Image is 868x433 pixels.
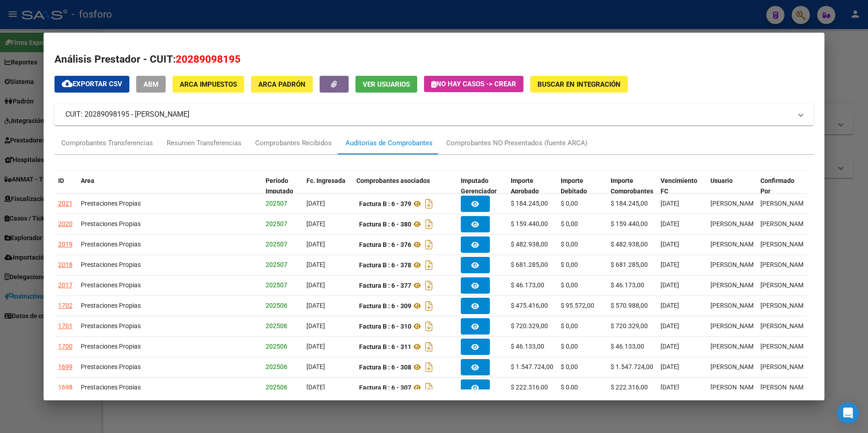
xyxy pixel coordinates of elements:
i: Descargar documento [423,197,435,211]
span: [PERSON_NAME] [760,220,809,227]
span: Prestaciones Propias [81,220,141,227]
span: Confirmado Por [760,177,794,195]
span: Vencimiento FC [661,177,697,195]
span: [PERSON_NAME] [710,220,759,227]
i: Descargar documento [423,299,435,313]
span: [DATE] [306,241,325,248]
span: Fc. Ingresada [306,177,345,184]
div: Open Intercom Messenger [837,402,859,424]
span: Prestaciones Propias [81,384,141,391]
datatable-header-cell: Fc. Ingresada [303,171,353,201]
span: 202506 [266,343,287,350]
span: 20289098195 [176,53,241,65]
span: $ 482.938,00 [611,241,648,248]
span: [PERSON_NAME] [760,241,809,248]
span: [DATE] [306,363,325,370]
button: ABM [136,76,166,93]
div: 2019 [58,239,73,250]
span: $ 222.316,00 [611,384,648,391]
i: Descargar documento [423,360,435,374]
button: No hay casos -> Crear [424,76,523,92]
datatable-header-cell: Usuario [707,171,757,201]
span: 202506 [266,302,287,309]
span: $ 46.133,00 [511,343,544,350]
span: Importe Debitado [561,177,587,195]
strong: Factura B : 6 - 310 [359,323,411,330]
datatable-header-cell: Importe Debitado [557,171,607,201]
span: $ 482.938,00 [511,241,548,248]
strong: Factura B : 6 - 379 [359,200,411,207]
span: $ 184.245,00 [611,200,648,207]
span: 202507 [266,261,287,268]
strong: Factura B : 6 - 376 [359,241,411,248]
span: $ 475.416,00 [511,302,548,309]
span: ABM [143,80,158,89]
span: $ 0,00 [561,384,578,391]
button: Ver Usuarios [355,76,417,93]
span: $ 0,00 [561,200,578,207]
strong: Factura B : 6 - 311 [359,343,411,350]
datatable-header-cell: Vencimiento FC [657,171,707,201]
span: Comprobantes asociados [356,177,430,184]
span: [DATE] [661,384,679,391]
span: Prestaciones Propias [81,241,141,248]
span: $ 222.316,00 [511,384,548,391]
span: No hay casos -> Crear [431,80,516,88]
i: Descargar documento [423,340,435,354]
div: Comprobantes Recibidos [255,138,332,148]
span: Prestaciones Propias [81,363,141,370]
span: $ 681.285,00 [611,261,648,268]
span: Buscar en Integración [538,80,621,89]
span: [PERSON_NAME] [710,302,759,309]
span: 202507 [266,220,287,227]
span: $ 1.547.724,00 [511,363,553,370]
span: Período Imputado [266,177,293,195]
div: Comprobantes Transferencias [61,138,153,148]
h2: Análisis Prestador - CUIT: [54,52,814,67]
datatable-header-cell: Importe Aprobado [507,171,557,201]
span: [PERSON_NAME] [710,241,759,248]
span: [DATE] [661,363,679,370]
span: Imputado Gerenciador [461,177,497,195]
span: $ 95.572,00 [561,302,594,309]
span: [DATE] [661,200,679,207]
span: [PERSON_NAME] [710,384,759,391]
span: [PERSON_NAME] [710,261,759,268]
span: [PERSON_NAME] [760,343,809,350]
span: [DATE] [306,220,325,227]
button: ARCA Padrón [251,76,313,93]
span: [DATE] [661,220,679,227]
span: $ 0,00 [561,363,578,370]
div: 2021 [58,198,73,209]
div: Auditorías de Comprobantes [345,138,433,148]
mat-expansion-panel-header: CUIT: 20289098195 - [PERSON_NAME] [54,103,814,125]
span: [DATE] [306,384,325,391]
span: [PERSON_NAME] [710,343,759,350]
div: Resumen Transferencias [167,138,242,148]
datatable-header-cell: Importe Comprobantes [607,171,657,201]
span: [DATE] [306,200,325,207]
span: Prestaciones Propias [81,322,141,330]
span: 202506 [266,363,287,370]
span: [PERSON_NAME] [760,200,809,207]
span: Usuario [710,177,733,184]
button: Buscar en Integración [530,76,628,93]
span: Prestaciones Propias [81,200,141,207]
span: $ 0,00 [561,343,578,350]
button: ARCA Impuestos [173,76,244,93]
span: $ 720.329,00 [511,322,548,330]
span: [DATE] [661,343,679,350]
span: Ver Usuarios [363,80,410,89]
span: [PERSON_NAME] [760,261,809,268]
strong: Factura B : 6 - 380 [359,221,411,228]
datatable-header-cell: Confirmado Por [757,171,807,201]
span: [DATE] [661,261,679,268]
span: ID [58,177,64,184]
datatable-header-cell: ID [54,171,77,201]
span: $ 159.440,00 [511,220,548,227]
span: [DATE] [306,302,325,309]
i: Descargar documento [423,380,435,395]
datatable-header-cell: Area [77,171,262,201]
datatable-header-cell: Imputado Gerenciador [457,171,507,201]
span: [DATE] [661,302,679,309]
